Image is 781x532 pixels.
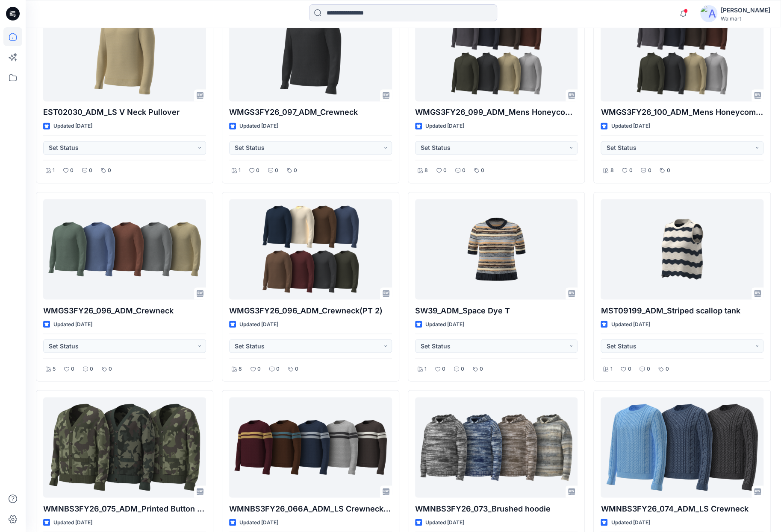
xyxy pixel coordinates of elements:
p: Updated [DATE] [239,122,278,131]
p: 8 [424,166,428,175]
p: WMGS3FY26_096_ADM_Crewneck [43,304,206,316]
p: Updated [DATE] [53,518,92,527]
a: WMGS3FY26_100_ADM_Mens Honeycomb Quarter Zip [601,1,763,101]
a: WMGS3FY26_096_ADM_Crewneck [43,199,206,299]
p: 0 [108,166,111,175]
p: WMNBS3FY26_073_Brushed hoodie [415,503,578,514]
p: 0 [462,166,466,175]
p: 5 [53,364,56,373]
p: WMGS3FY26_100_ADM_Mens Honeycomb Quarter Zip [601,106,763,118]
p: 0 [71,364,74,373]
p: 1 [610,364,612,373]
p: MST09199_ADM_Striped scallop tank [601,304,763,316]
p: WMGS3FY26_099_ADM_Mens Honeycomb Quarter Zip [415,106,578,118]
p: 0 [89,166,92,175]
p: 0 [666,166,670,175]
a: WMGS3FY26_099_ADM_Mens Honeycomb Quarter Zip [415,1,578,101]
a: WMNBS3FY26_075_ADM_Printed Button Down [43,397,206,497]
div: [PERSON_NAME] [721,5,770,15]
a: EST02030_ADM_LS V Neck Pullover [43,1,206,101]
p: 0 [629,166,632,175]
p: WMNBS3FY26_075_ADM_Printed Button Down [43,503,206,514]
p: 0 [648,166,651,175]
p: Updated [DATE] [53,122,92,131]
p: 1 [424,364,427,373]
p: Updated [DATE] [53,320,92,329]
p: 8 [610,166,613,175]
p: 0 [257,364,261,373]
a: SW39_ADM_Space Dye T [415,199,578,299]
p: WMNBS3FY26_074_ADM_LS Crewneck [601,503,763,514]
p: 0 [628,364,631,373]
p: Updated [DATE] [425,518,464,527]
p: Updated [DATE] [611,320,650,329]
p: 1 [239,166,241,175]
p: 0 [295,364,298,373]
p: 0 [294,166,297,175]
p: 0 [443,166,447,175]
div: Walmart [721,15,770,22]
p: 0 [481,166,484,175]
p: WMNBS3FY26_066A_ADM_LS Crewneck copy [229,503,392,514]
p: SW39_ADM_Space Dye T [415,304,578,316]
p: Updated [DATE] [425,320,464,329]
a: WMNBS3FY26_066A_ADM_LS Crewneck copy [229,397,392,497]
a: WMGS3FY26_096_ADM_Crewneck(PT 2) [229,199,392,299]
p: 0 [646,364,650,373]
p: 0 [461,364,464,373]
p: Updated [DATE] [611,518,650,527]
a: WMNBS3FY26_073_Brushed hoodie [415,397,578,497]
img: avatar [700,5,717,22]
p: Updated [DATE] [239,518,278,527]
p: 0 [70,166,74,175]
a: WMNBS3FY26_074_ADM_LS Crewneck [601,397,763,497]
p: 0 [109,364,112,373]
a: WMGS3FY26_097_ADM_Crewneck [229,1,392,101]
p: Updated [DATE] [425,122,464,131]
p: WMGS3FY26_096_ADM_Crewneck(PT 2) [229,304,392,316]
p: 0 [480,364,483,373]
p: 0 [276,364,280,373]
p: 1 [53,166,55,175]
p: Updated [DATE] [611,122,650,131]
p: 0 [256,166,259,175]
p: 8 [239,364,242,373]
p: 0 [275,166,278,175]
a: MST09199_ADM_Striped scallop tank [601,199,763,299]
p: Updated [DATE] [239,320,278,329]
p: 0 [90,364,93,373]
p: WMGS3FY26_097_ADM_Crewneck [229,106,392,118]
p: 0 [442,364,445,373]
p: 0 [665,364,669,373]
p: EST02030_ADM_LS V Neck Pullover [43,106,206,118]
